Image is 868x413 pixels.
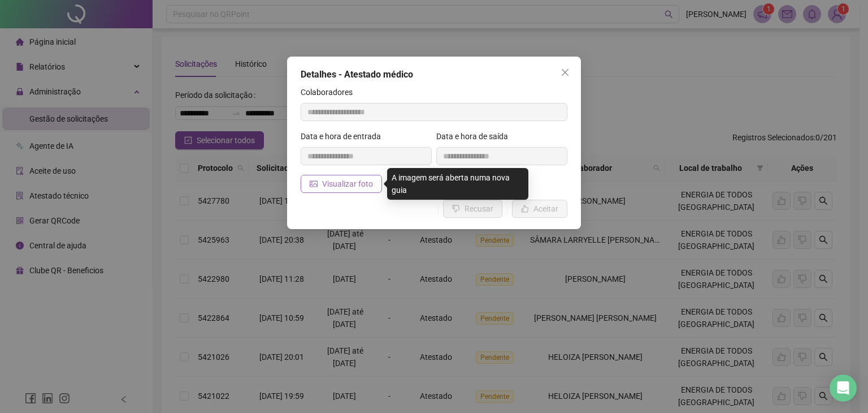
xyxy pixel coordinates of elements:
label: Colaboradores [301,86,360,98]
span: close [561,68,570,77]
span: picture [310,180,318,188]
button: Recusar [443,200,502,218]
button: Aceitar [512,200,567,218]
label: Data e hora de saída [436,130,515,143]
div: A imagem será aberta numa nova guia [387,168,528,200]
button: Visualizar foto [301,175,382,193]
label: Data e hora de entrada [301,130,388,143]
button: Close [556,63,574,81]
span: Visualizar foto [322,178,373,190]
div: Open Intercom Messenger [830,375,857,402]
div: Detalhes - Atestado médico [301,68,567,81]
